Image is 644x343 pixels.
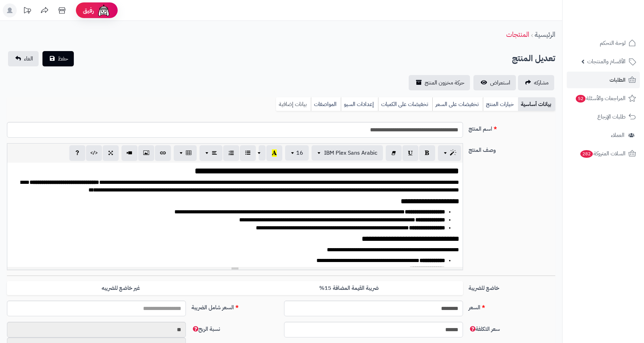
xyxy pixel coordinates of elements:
[518,97,555,111] a: بيانات أساسية
[312,145,383,161] button: IBM Plex Sans Arabic
[425,79,464,87] span: حركة مخزون المنتج
[18,3,36,19] a: تحديثات المنصة
[567,127,640,144] a: العملاء
[432,97,483,111] a: تخفيضات على السعر
[567,72,640,88] a: الطلبات
[7,281,235,295] label: غير خاضع للضريبه
[580,149,626,158] span: السلات المتروكة
[512,51,555,66] h2: تعديل المنتج
[506,29,529,40] a: المنتجات
[97,3,111,17] img: ai-face.png
[483,97,518,111] a: خيارات المنتج
[285,145,309,161] button: 16
[466,122,558,133] label: اسم المنتج
[8,51,39,66] a: الغاء
[191,325,220,333] span: نسبة الربح
[534,79,549,87] span: مشاركه
[611,130,625,140] span: العملاء
[567,108,640,125] a: طلبات الإرجاع
[567,90,640,107] a: المراجعات والأسئلة52
[24,55,33,63] span: الغاء
[296,149,303,157] span: 16
[576,95,586,103] span: 52
[597,19,637,33] img: logo-2.png
[466,301,558,312] label: السعر
[518,75,554,90] a: مشاركه
[83,6,94,15] span: رفيق
[311,97,341,111] a: المواصفات
[189,301,281,312] label: السعر شامل الضريبة
[610,75,626,85] span: الطلبات
[235,281,463,295] label: ضريبة القيمة المضافة 15%
[58,55,68,63] span: حفظ
[580,150,593,158] span: 282
[42,51,74,66] button: حفظ
[466,143,558,154] label: وصف المنتج
[473,75,516,90] a: استعراض
[575,93,626,103] span: المراجعات والأسئلة
[324,149,377,157] span: IBM Plex Sans Arabic
[535,29,555,40] a: الرئيسية
[276,97,311,111] a: بيانات إضافية
[567,145,640,162] a: السلات المتروكة282
[567,35,640,51] a: لوحة التحكم
[597,112,626,122] span: طلبات الإرجاع
[600,38,626,48] span: لوحة التحكم
[466,281,558,292] label: خاضع للضريبة
[409,75,470,90] a: حركة مخزون المنتج
[469,325,500,333] span: سعر التكلفة
[587,57,626,66] span: الأقسام والمنتجات
[490,79,510,87] span: استعراض
[341,97,378,111] a: إعدادات السيو
[378,97,432,111] a: تخفيضات على الكميات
